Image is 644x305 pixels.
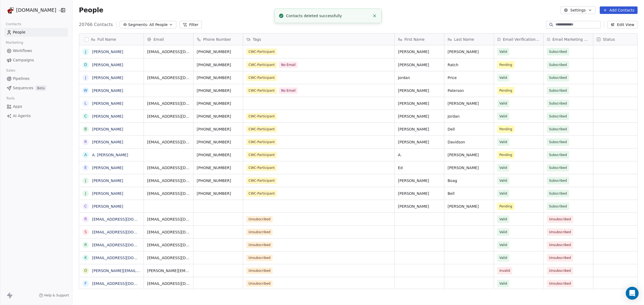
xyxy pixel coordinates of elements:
[398,49,441,54] span: [PERSON_NAME]
[147,114,190,119] span: [EMAIL_ADDRESS][DOMAIN_NAME]
[79,21,113,28] span: 20766 Contacts
[92,63,123,67] a: [PERSON_NAME]
[153,37,164,42] span: Email
[4,111,68,120] a: AI Agents
[147,139,190,145] span: [EMAIL_ADDRESS][DOMAIN_NAME]
[92,204,123,209] a: [PERSON_NAME]
[180,21,202,28] button: Filter
[448,127,491,132] span: Dell
[84,268,87,273] div: o
[246,165,277,171] span: CWC-Participant
[149,22,168,28] span: All People
[8,7,14,13] img: logomanalone.png
[549,101,567,106] span: Subscribed
[398,191,441,196] span: [PERSON_NAME]
[147,191,190,196] span: [EMAIL_ADDRESS][DOMAIN_NAME]
[39,293,69,297] a: Help & Support
[4,94,17,102] span: Tools
[499,101,507,106] span: Valid
[84,126,87,132] div: B
[448,191,491,196] span: Bell
[85,49,86,55] div: J
[607,21,638,28] button: Edit View
[92,114,123,118] a: [PERSON_NAME]
[147,268,190,273] span: [PERSON_NAME][EMAIL_ADDRESS][PERSON_NAME][DOMAIN_NAME]
[499,178,507,183] span: Valid
[97,37,116,42] span: Full Name
[398,101,441,106] span: [PERSON_NAME]
[4,46,68,55] a: Workflows
[4,74,68,83] a: Pipelines
[398,165,441,170] span: Ed
[499,165,507,170] span: Valid
[147,178,190,183] span: [EMAIL_ADDRESS][DOMAIN_NAME]
[13,48,32,54] span: Workflows
[197,152,240,158] span: [PHONE_NUMBER]
[398,114,441,119] span: [PERSON_NAME]
[92,101,123,106] a: [PERSON_NAME]
[549,229,571,235] span: Unsubscribed
[35,85,46,91] span: Beta
[84,242,87,248] div: r
[92,256,158,260] a: [EMAIL_ADDRESS][DOMAIN_NAME]
[398,88,441,93] span: [PERSON_NAME]
[197,139,240,145] span: [PHONE_NUMBER]
[499,139,507,145] span: Valid
[79,34,144,45] div: Full Name
[197,75,240,80] span: [PHONE_NUMBER]
[549,75,567,80] span: Subscribed
[448,114,491,119] span: Jordan
[84,88,87,93] div: W
[197,114,240,119] span: [PHONE_NUMBER]
[395,34,444,45] div: First Name
[448,152,491,158] span: [PERSON_NAME]
[13,85,33,91] span: Sequences
[499,127,512,132] span: Pending
[404,37,425,42] span: First Name
[246,152,277,158] span: CWC-Participant
[286,13,370,19] div: Contacts deleted successfully
[3,39,25,47] span: Marketing
[92,217,158,221] a: [EMAIL_ADDRESS][DOMAIN_NAME]
[4,28,68,37] a: People
[84,203,87,209] div: C
[246,49,277,55] span: CWC-Participant
[499,281,507,286] span: Valid
[92,127,123,131] a: [PERSON_NAME]
[246,177,277,184] span: CWC-Participant
[448,204,491,209] span: [PERSON_NAME]
[499,114,507,119] span: Valid
[398,139,441,145] span: [PERSON_NAME]
[4,66,18,75] span: Sales
[147,281,190,286] span: [EMAIL_ADDRESS][DOMAIN_NAME]
[499,75,507,80] span: Valid
[197,191,240,196] span: [PHONE_NUMBER]
[544,34,593,45] div: Email Marketing Consent
[147,49,190,54] span: [EMAIL_ADDRESS][DOMAIN_NAME]
[448,49,491,54] span: [PERSON_NAME]
[147,101,190,106] span: [EMAIL_ADDRESS][DOMAIN_NAME]
[13,76,30,81] span: Pipelines
[203,37,231,42] span: Phone Number
[499,191,507,196] span: Valid
[197,88,240,93] span: [PHONE_NUMBER]
[552,37,590,42] span: Email Marketing Consent
[147,255,190,261] span: [EMAIL_ADDRESS][DOMAIN_NAME]
[454,37,474,42] span: Last Name
[193,34,243,45] div: Phone Number
[549,114,567,119] span: Subscribed
[85,75,86,80] div: J
[85,101,87,106] div: L
[549,268,571,273] span: Unsubscribed
[92,76,123,80] a: [PERSON_NAME]
[147,217,190,222] span: [EMAIL_ADDRESS][DOMAIN_NAME]
[549,255,571,261] span: Unsubscribed
[549,88,567,93] span: Subscribed
[147,229,190,235] span: [EMAIL_ADDRESS][DOMAIN_NAME]
[147,242,190,248] span: [EMAIL_ADDRESS][DOMAIN_NAME]
[79,6,103,14] span: People
[499,229,507,235] span: Valid
[549,49,567,54] span: Subscribed
[499,242,507,248] span: Valid
[147,165,190,170] span: [EMAIL_ADDRESS][DOMAIN_NAME]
